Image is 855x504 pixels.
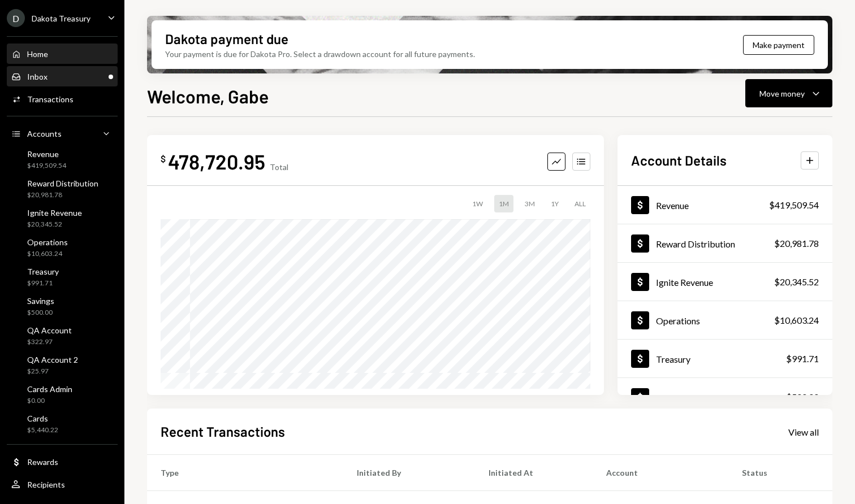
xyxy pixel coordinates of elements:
[494,195,513,212] div: 1M
[546,195,563,212] div: 1Y
[27,208,82,218] div: Ignite Revenue
[7,175,118,202] a: Reward Distribution$20,981.78
[27,425,58,435] div: $5,440.22
[27,72,47,81] div: Inbox
[759,88,805,99] div: Move money
[788,427,819,438] div: View all
[570,195,590,212] div: ALL
[343,455,475,491] th: Initiated By
[147,85,269,107] h1: Welcome, Gabe
[168,149,265,174] div: 478,720.95
[7,234,118,261] a: Operations$10,603.24
[27,308,54,318] div: $500.00
[475,455,593,491] th: Initiated At
[593,455,728,491] th: Account
[27,190,98,200] div: $20,981.78
[27,355,78,364] div: QA Account 2
[27,337,72,347] div: $322.97
[7,451,118,472] a: Rewards
[27,296,54,306] div: Savings
[786,352,819,366] div: $991.71
[27,396,72,406] div: $0.00
[7,66,118,86] a: Inbox
[617,186,832,224] a: Revenue$419,509.54
[656,354,690,364] div: Treasury
[27,279,59,288] div: $991.71
[161,422,285,441] h2: Recent Transactions
[7,322,118,349] a: QA Account$322.97
[7,44,118,64] a: Home
[7,89,118,109] a: Transactions
[161,153,166,164] div: $
[7,410,118,437] a: Cards$5,440.22
[617,263,832,301] a: Ignite Revenue$20,345.52
[7,9,25,27] div: D
[27,457,58,467] div: Rewards
[27,384,72,394] div: Cards Admin
[27,179,98,188] div: Reward Distribution
[786,390,819,404] div: $500.00
[468,195,487,212] div: 1W
[7,381,118,408] a: Cards Admin$0.00
[656,200,689,211] div: Revenue
[165,48,475,60] div: Your payment is due for Dakota Pro. Select a drawdown account for all future payments.
[769,198,819,212] div: $419,509.54
[27,129,62,138] div: Accounts
[656,277,713,288] div: Ignite Revenue
[27,161,66,171] div: $419,509.54
[165,29,288,48] div: Dakota payment due
[27,49,48,59] div: Home
[631,151,727,170] h2: Account Details
[32,14,90,23] div: Dakota Treasury
[147,455,343,491] th: Type
[774,237,819,250] div: $20,981.78
[656,238,735,249] div: Reward Distribution
[520,195,539,212] div: 3M
[656,392,685,403] div: Savings
[774,314,819,327] div: $10,603.24
[617,224,832,262] a: Reward Distribution$20,981.78
[27,149,66,159] div: Revenue
[743,35,814,55] button: Make payment
[27,325,72,335] div: QA Account
[7,351,118,379] a: QA Account 2$25.97
[7,123,118,144] a: Accounts
[270,162,288,172] div: Total
[7,205,118,232] a: Ignite Revenue$20,345.52
[7,293,118,320] a: Savings$500.00
[7,474,118,494] a: Recipients
[27,267,59,276] div: Treasury
[656,315,700,326] div: Operations
[27,237,68,247] div: Operations
[27,94,74,104] div: Transactions
[774,275,819,289] div: $20,345.52
[27,249,68,259] div: $10,603.24
[27,414,58,423] div: Cards
[617,301,832,339] a: Operations$10,603.24
[27,220,82,229] div: $20,345.52
[617,340,832,377] a: Treasury$991.71
[788,425,819,438] a: View all
[27,367,78,376] div: $25.97
[728,455,832,491] th: Status
[7,263,118,290] a: Treasury$991.71
[7,146,118,173] a: Revenue$419,509.54
[617,378,832,416] a: Savings$500.00
[745,79,832,107] button: Move money
[27,480,65,489] div: Recipients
